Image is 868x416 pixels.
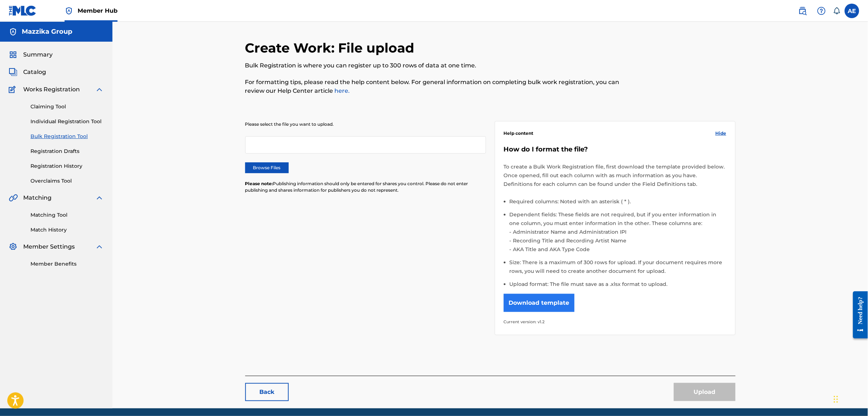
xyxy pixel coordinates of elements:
[845,4,859,18] div: User Menu
[23,85,80,94] span: Works Registration
[95,85,104,94] img: expand
[65,7,73,15] img: Top Rightsholder
[23,50,53,59] span: Summary
[245,40,418,56] h2: Create Work: File upload
[504,317,727,326] p: Current version: v1.2
[245,383,289,401] a: Back
[30,260,104,268] a: Member Benefits
[510,258,727,280] li: Size: There is a maximum of 300 rows for upload. If your document requires more rows, you will ne...
[798,7,807,15] img: search
[504,294,575,312] button: Download template
[245,181,273,186] span: Please note:
[30,162,104,170] a: Registration History
[9,50,53,59] a: SummarySummary
[511,245,727,254] li: AKA Title and AKA Type Code
[817,7,826,15] img: help
[95,242,104,251] img: expand
[245,162,289,173] label: Browse Files
[9,28,17,36] img: Accounts
[504,162,727,188] p: To create a Bulk Work Registration file, first download the template provided below. Once opened,...
[9,5,37,16] img: MLC Logo
[9,242,17,251] img: Member Settings
[795,4,810,18] a: Public Search
[834,388,838,410] div: Drag
[9,68,46,76] a: CatalogCatalog
[30,118,104,125] a: Individual Registration Tool
[510,197,727,210] li: Required columns: Noted with an asterisk ( * ).
[814,4,829,18] div: Help
[30,177,104,185] a: Overclaims Tool
[511,236,727,245] li: Recording Title and Recording Artist Name
[245,61,623,70] p: Bulk Registration is where you can register up to 300 rows of data at one time.
[333,87,350,94] a: here.
[23,242,75,251] span: Member Settings
[23,68,46,76] span: Catalog
[833,7,840,14] div: Notifications
[832,381,868,416] iframe: Chat Widget
[9,85,18,94] img: Works Registration
[9,50,17,59] img: Summary
[9,68,17,76] img: Catalog
[30,133,104,140] a: Bulk Registration Tool
[510,210,727,258] li: Dependent fields: These fields are not required, but if you enter information in one column, you ...
[9,194,18,202] img: Matching
[30,226,104,234] a: Match History
[30,103,104,111] a: Claiming Tool
[716,130,727,137] span: Hide
[30,147,104,155] a: Registration Drafts
[30,211,104,219] a: Matching Tool
[245,78,623,95] p: For formatting tips, please read the help content below. For general information on completing bu...
[504,145,727,154] h5: How do I format the file?
[848,286,868,344] iframe: Resource Center
[78,7,118,15] span: Member Hub
[504,130,534,137] span: Help content
[22,28,72,36] h5: Mazzika Group
[511,228,727,236] li: Administrator Name and Administration IPI
[245,180,486,194] p: Publishing information should only be entered for shares you control. Please do not enter publish...
[95,194,104,202] img: expand
[245,121,486,128] p: Please select the file you want to upload.
[510,280,727,288] li: Upload format: The file must save as a .xlsx format to upload.
[23,194,52,202] span: Matching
